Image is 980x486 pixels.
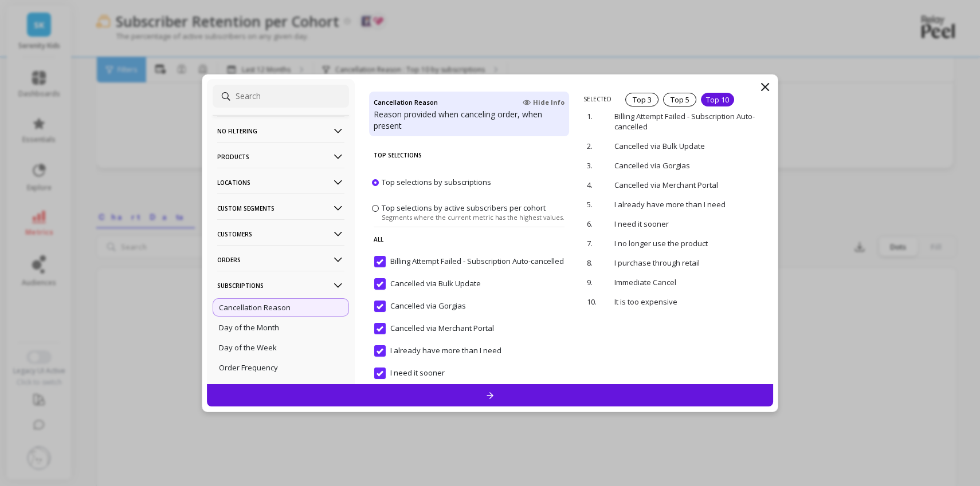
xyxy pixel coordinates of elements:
[374,256,564,267] span: Billing Attempt Failed - Subscription Auto-cancelled
[587,111,598,121] p: 1.
[587,199,598,210] p: 5.
[614,141,735,151] p: Cancelled via Bulk Update
[374,143,565,167] p: Top Selections
[587,160,598,171] p: 3.
[523,98,565,107] span: Hide Info
[614,297,722,307] p: It is too expensive
[374,323,494,334] span: Cancelled via Merchant Portal
[213,85,349,108] input: Search
[663,93,696,106] div: Top 5
[217,271,344,300] p: Subscriptions
[217,193,344,223] p: Custom Segments
[614,180,742,190] p: Cancelled via Merchant Portal
[374,227,565,251] p: All
[614,258,732,268] p: I purchase through retail
[587,238,598,248] p: 7.
[374,278,481,290] span: Cancelled via Bulk Update
[587,141,598,151] p: 2.
[382,202,546,212] span: Top selections by active subscribers per cohort
[583,95,611,103] p: SELECTED
[219,342,277,353] p: Day of the Week
[587,297,598,307] p: 10.
[614,111,765,132] p: Billing Attempt Failed - Subscription Auto-cancelled
[614,219,717,229] p: I need it sooner
[587,277,598,287] p: 9.
[217,116,344,145] p: No filtering
[614,160,728,171] p: Cancelled via Gorgias
[614,277,721,287] p: Immediate Cancel
[374,368,445,379] span: I need it sooner
[587,258,598,268] p: 8.
[382,177,491,187] span: Top selections by subscriptions
[587,180,598,190] p: 4.
[217,142,344,171] p: Products
[701,93,734,106] div: Top 10
[614,238,736,248] p: I no longer use the product
[374,345,501,357] span: I already have more than I need
[614,199,746,210] p: I already have more than I need
[219,322,279,333] p: Day of the Month
[382,212,565,221] span: Segments where the current metric has the highest values.
[217,245,344,274] p: Orders
[587,219,598,229] p: 6.
[374,109,565,132] p: Reason provided when canceling order, when present
[374,96,438,109] h4: Cancellation Reason
[219,302,291,313] p: Cancellation Reason
[219,362,278,373] p: Order Frequency
[217,219,344,248] p: Customers
[374,301,466,312] span: Cancelled via Gorgias
[217,168,344,197] p: Locations
[625,93,658,106] div: Top 3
